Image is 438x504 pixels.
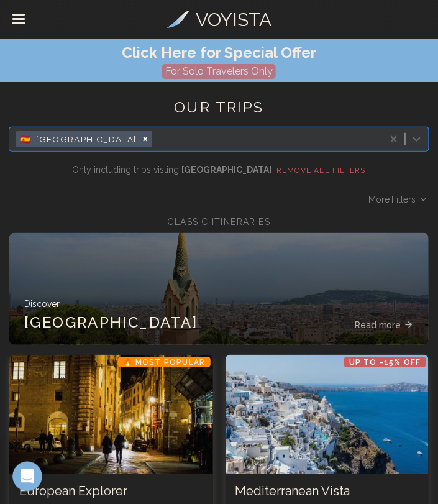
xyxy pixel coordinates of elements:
a: Discover[GEOGRAPHIC_DATA]Read more [9,233,429,345]
h2: CLASSIC ITINERARIES [9,216,429,228]
img: Voyista Logo [167,11,189,28]
iframe: Intercom live chat [12,462,42,492]
a: VOYISTA [167,6,272,34]
p: Only including trips visting . [12,163,426,176]
p: Up to -15% OFF [344,357,426,367]
span: 🇪🇸 [20,133,31,145]
p: For Solo Travelers Only [162,64,276,79]
p: 🔥 Most Popular [118,357,211,367]
div: Remove [object Object] [139,131,152,147]
strong: [GEOGRAPHIC_DATA] [181,165,272,175]
span: Read more [355,319,401,331]
h1: OUR TRIPS [9,98,429,127]
h3: [GEOGRAPHIC_DATA] [24,313,198,332]
h3: Mediterranean Vista [235,484,419,500]
h3: European Explorer [19,484,203,500]
span: [GEOGRAPHIC_DATA] [36,133,136,145]
h2: Click Here for Special Offer [3,42,436,64]
button: REMOVE ALL FILTERS [276,165,366,175]
p: Discover [24,298,414,310]
span: More Filters [368,193,416,206]
button: Drawer Menu [3,4,34,35]
h3: VOYISTA [196,6,272,34]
